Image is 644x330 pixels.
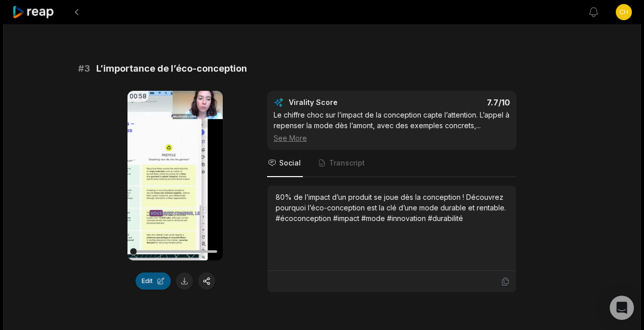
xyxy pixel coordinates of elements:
div: See More [274,133,510,143]
nav: Tabs [267,150,517,177]
span: # 3 [78,62,90,76]
div: Le chiffre choc sur l’impact de la conception capte l’attention. L’appel à repenser la mode dès l... [274,109,510,143]
span: L’importance de l’éco-conception [96,62,247,76]
span: Social [279,158,301,168]
button: Edit [136,272,171,290]
div: 7.7 /10 [402,97,510,107]
div: Virality Score [289,97,397,107]
span: Transcript [329,158,365,168]
video: Your browser does not support mp4 format. [127,91,223,260]
div: Open Intercom Messenger [610,296,634,320]
div: 80% de l’impact d’un produit se joue dès la conception ! Découvrez pourquoi l’éco-conception est ... [276,192,508,224]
